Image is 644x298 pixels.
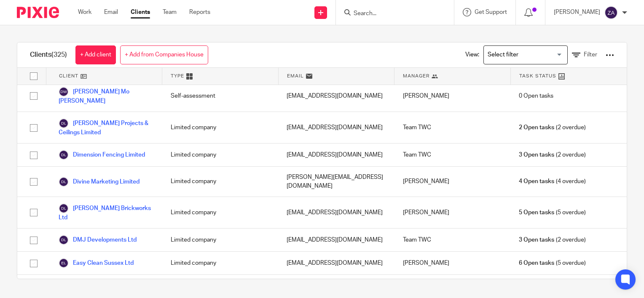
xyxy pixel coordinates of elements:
a: Email [104,8,118,16]
div: [EMAIL_ADDRESS][DOMAIN_NAME] [278,144,394,166]
input: Search [353,10,429,18]
span: (5 overdue) [519,208,585,217]
span: (2 overdue) [519,236,585,244]
div: [PERSON_NAME] [394,167,511,197]
div: Limited company [162,229,279,251]
input: Select all [26,68,42,84]
div: Limited company [162,275,279,298]
img: svg%3E [59,177,69,187]
img: svg%3E [59,235,69,245]
img: svg%3E [59,118,69,128]
a: Divine Marketing Limited [59,177,140,187]
span: (2 overdue) [519,123,585,132]
span: Client [59,72,78,80]
span: Task Status [519,72,556,80]
span: (325) [51,51,67,58]
span: (5 overdue) [519,259,585,267]
span: (2 overdue) [519,151,585,159]
p: [PERSON_NAME] [554,8,600,16]
div: [EMAIL_ADDRESS][DOMAIN_NAME] [278,275,394,298]
div: Limited company [162,197,279,228]
span: 5 Open tasks [519,208,554,217]
span: 6 Open tasks [519,259,554,267]
div: [PERSON_NAME] [394,80,511,112]
a: + Add from Companies House [120,45,208,64]
span: 3 Open tasks [519,236,554,244]
span: Email [287,72,304,80]
div: [EMAIL_ADDRESS][DOMAIN_NAME] [278,229,394,251]
span: Manager [403,72,429,80]
div: Limited company [162,252,279,274]
a: Dimension Fencing Limited [59,150,145,160]
div: [EMAIL_ADDRESS][DOMAIN_NAME] [278,112,394,143]
span: Type [171,72,184,80]
div: Team TWC [394,144,511,166]
a: Clients [131,8,150,16]
input: Search for option [485,48,563,62]
a: [PERSON_NAME] Projects & Ceilings Limited [59,118,154,137]
a: [PERSON_NAME] Mo [PERSON_NAME] [59,87,154,105]
img: Pixie [17,7,59,18]
div: [PERSON_NAME] [394,197,511,228]
img: svg%3E [59,87,69,97]
div: [PERSON_NAME] [394,275,511,298]
div: Limited company [162,112,279,143]
img: svg%3E [604,6,618,19]
span: Filter [584,52,597,58]
a: + Add client [75,45,116,64]
span: (4 overdue) [519,177,585,186]
h1: Clients [30,51,67,59]
span: 4 Open tasks [519,177,554,186]
div: [EMAIL_ADDRESS][DOMAIN_NAME] [278,252,394,274]
div: Self-assessment [162,80,279,112]
a: Work [78,8,91,16]
div: Team TWC [394,229,511,251]
span: Get Support [475,9,507,15]
img: svg%3E [59,258,69,268]
div: Limited company [162,144,279,166]
a: Reports [189,8,210,16]
a: Easy Clean Sussex Ltd [59,258,134,268]
span: 3 Open tasks [519,151,554,159]
a: DMJ Developments Ltd [59,235,137,245]
span: 0 Open tasks [519,92,553,100]
img: svg%3E [59,150,69,160]
div: Team TWC [394,112,511,143]
a: [PERSON_NAME] Brickworks Ltd [59,203,154,222]
div: Limited company [162,167,279,197]
div: [EMAIL_ADDRESS][DOMAIN_NAME] [278,80,394,112]
span: 2 Open tasks [519,123,554,132]
div: View: [453,43,614,67]
img: svg%3E [59,203,69,213]
div: [EMAIL_ADDRESS][DOMAIN_NAME] [278,197,394,228]
div: [PERSON_NAME] [394,252,511,274]
div: Search for option [483,45,568,64]
a: Team [163,8,177,16]
div: [PERSON_NAME][EMAIL_ADDRESS][DOMAIN_NAME] [278,167,394,197]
